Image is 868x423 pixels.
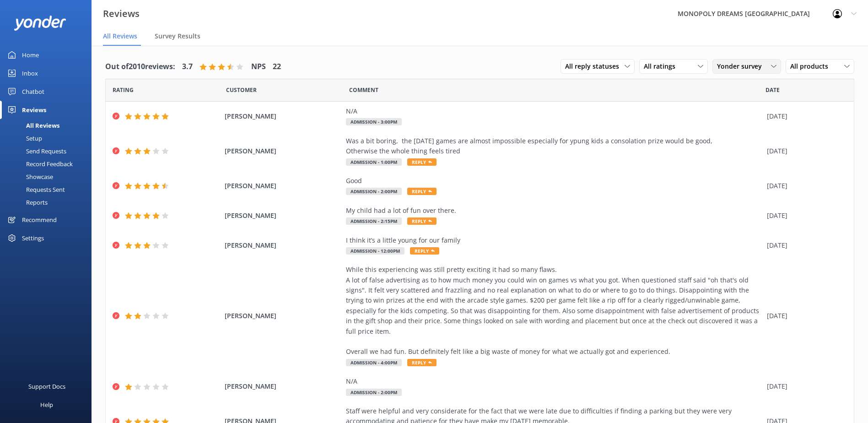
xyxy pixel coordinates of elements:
img: yonder-white-logo.png [14,16,66,31]
a: All Reviews [5,119,92,132]
span: Survey Results [155,32,200,41]
span: Admission - 2:00pm [346,188,402,195]
span: All reply statuses [565,61,625,71]
div: Help [40,396,53,414]
a: Requests Sent [5,183,92,196]
span: [PERSON_NAME] [225,381,341,391]
span: [PERSON_NAME] [225,146,341,156]
div: N/A [346,376,762,386]
span: [PERSON_NAME] [225,211,341,221]
div: Showcase [5,170,53,183]
div: I think it’s a little young for our family [346,235,762,245]
div: Recommend [22,211,57,229]
div: My child had a lot of fun over there. [346,206,762,216]
div: Home [22,46,39,64]
h4: NPS [251,61,266,73]
h3: Reviews [103,6,140,21]
div: N/A [346,106,762,116]
a: Record Feedback [5,157,92,170]
div: [DATE] [767,381,842,391]
span: Date [113,86,134,94]
span: Date [766,86,780,94]
h4: 3.7 [182,61,193,73]
h4: 22 [273,61,281,73]
span: Admission - 3:00pm [346,118,402,125]
span: Admission - 12:00pm [346,247,404,255]
div: Reports [5,196,48,209]
span: Reply [407,217,437,225]
span: [PERSON_NAME] [225,311,341,321]
div: Was a bit boring, the [DATE] games are almost impossible especially for ypung kids a consolation ... [346,136,762,157]
span: Reply [407,158,437,166]
a: Setup [5,132,92,145]
div: [DATE] [767,211,842,221]
div: Support Docs [28,377,65,396]
span: All Reviews [103,32,137,41]
a: Showcase [5,170,92,183]
div: [DATE] [767,311,842,321]
div: Record Feedback [5,157,73,170]
a: Send Requests [5,145,92,157]
div: Good [346,176,762,186]
span: Date [226,86,257,94]
div: [DATE] [767,111,842,121]
div: Reviews [22,101,46,119]
span: Reply [407,359,437,366]
a: Reports [5,196,92,209]
div: Setup [5,132,42,145]
span: [PERSON_NAME] [225,240,341,250]
span: Admission - 1:00pm [346,158,402,166]
div: [DATE] [767,181,842,191]
span: Admission - 2:15pm [346,217,402,225]
div: [DATE] [767,240,842,250]
div: Settings [22,229,44,247]
div: Inbox [22,64,38,82]
div: Requests Sent [5,183,65,196]
span: Admission - 4:00pm [346,359,402,366]
h4: Out of 2010 reviews: [105,61,175,73]
div: Send Requests [5,145,66,157]
span: Question [349,86,378,94]
span: [PERSON_NAME] [225,181,341,191]
span: All products [790,61,834,71]
span: Reply [407,188,437,195]
span: Admission - 2:00pm [346,389,402,396]
div: [DATE] [767,146,842,156]
span: [PERSON_NAME] [225,111,341,121]
span: Reply [410,247,439,255]
div: All Reviews [5,119,59,132]
span: Yonder survey [717,61,767,71]
div: Chatbot [22,82,44,101]
div: While this experiencing was still pretty exciting it had so many flaws. A lot of false advertisin... [346,265,762,357]
span: All ratings [644,61,681,71]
